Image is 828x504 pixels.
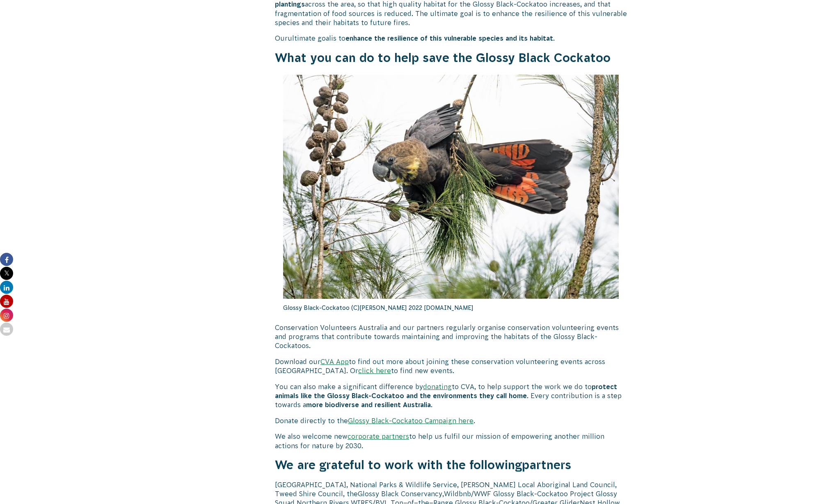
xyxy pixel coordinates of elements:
span: is to . [331,34,555,42]
a: Glossy Black-Cockatoo Campaign here [348,417,473,424]
p: Download our to find out more about joining these conservation volunteering events across [GEOGRA... [275,357,627,376]
span: , [442,490,444,497]
p: We also welcome new to help us fulfil our mission of empowering another million actions for natur... [275,432,627,450]
span: Our [275,34,288,42]
strong: more biodiverse and resilient Australia [306,401,431,408]
p: Glossy Black-Cockatoo (C)[PERSON_NAME] 2022 [DOMAIN_NAME] [283,299,619,317]
strong: enhance the resilience of this vulnerable species and its habitat [345,34,553,42]
strong: partners [522,458,571,472]
strong: We are grateful to work with the following [275,458,522,472]
p: Conservation Volunteers Australia and our partners regularly organise conservation volunteering e... [275,323,627,351]
p: You can also make a significant difference by to CVA, to help support the work we do to . Every c... [275,382,627,410]
span: ultimate goal [288,34,331,42]
p: Donate directly to the . [275,416,627,425]
a: CVA App [320,358,349,365]
a: corporate partners [348,433,409,440]
span: Glossy Black Conservancy [358,490,442,497]
a: donating [423,383,452,390]
strong: What you can do to help save the Glossy Black Cockatoo [275,51,611,64]
span: [GEOGRAPHIC_DATA], National Parks & Wildlife Service, [PERSON_NAME] Local Aboriginal Land Council... [275,481,617,497]
a: click here [358,367,391,374]
span: Wildbnb [444,490,471,497]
